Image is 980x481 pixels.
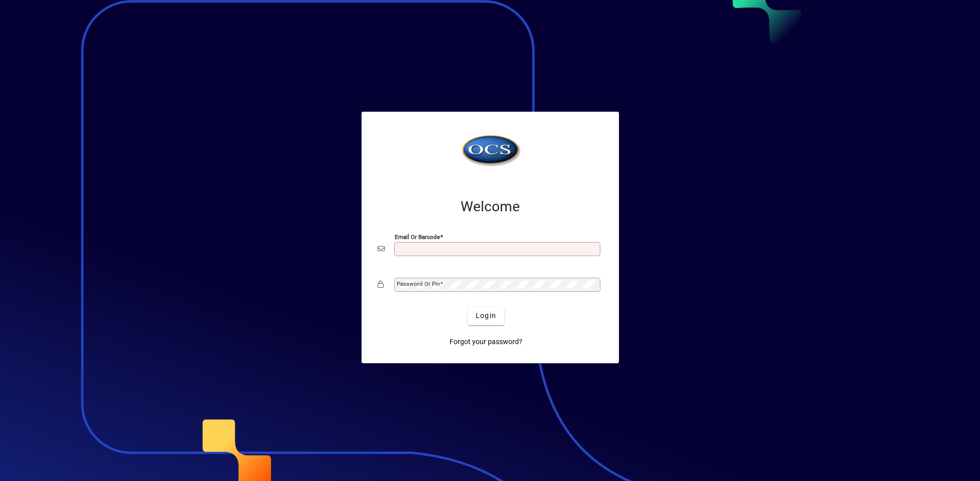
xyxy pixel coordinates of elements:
button: Login [468,307,504,325]
span: Login [476,310,496,321]
mat-label: Password or Pin [397,280,440,287]
h2: Welcome [378,198,603,215]
a: Forgot your password? [446,333,526,351]
mat-label: Email or Barcode [395,233,440,240]
span: Forgot your password? [450,337,522,347]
